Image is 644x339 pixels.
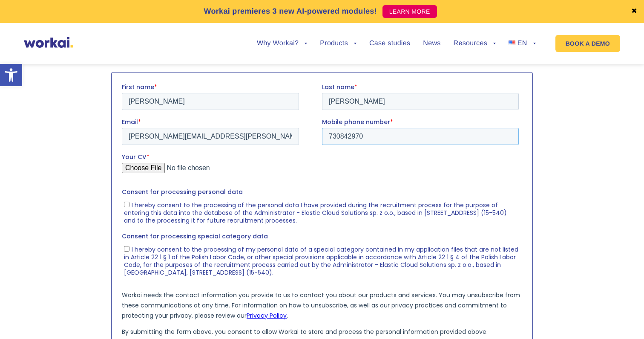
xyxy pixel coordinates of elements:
[320,40,356,47] a: Products
[382,5,437,18] a: LEARN MORE
[555,35,620,52] a: BOOK A DEMO
[369,40,410,47] a: Case studies
[204,6,377,17] p: Workai premieres 3 new AI-powered modules!
[125,229,165,237] a: Privacy Policy
[423,40,440,47] a: News
[517,40,527,47] span: EN
[257,40,307,47] a: Why Workai?
[454,40,496,47] a: Resources
[631,8,637,15] a: ✖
